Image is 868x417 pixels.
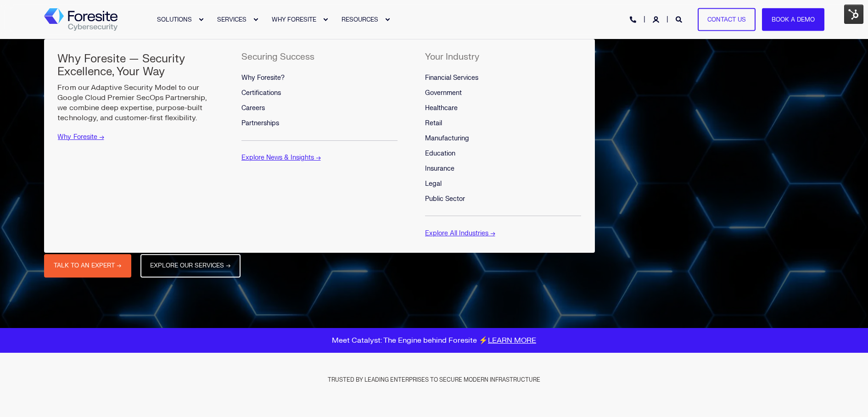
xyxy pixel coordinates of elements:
[241,119,279,127] span: Partnerships
[328,376,540,384] span: TRUSTED BY LEADING ENTERPRISES TO SECURE MODERN INFRASTRUCTURE
[198,17,204,22] div: Expand SOLUTIONS
[58,53,214,78] h5: Why Foresite — Security Excellence, Your Way
[425,150,455,157] span: Education
[425,119,442,127] span: Retail
[58,133,104,141] a: Why Foresite →
[157,16,192,23] span: SOLUTIONS
[44,8,118,31] a: Back to Home
[241,154,321,161] a: Explore News & Insights →
[272,16,316,23] span: WHY FORESITE
[425,165,454,172] span: Insurance
[762,8,824,31] a: Book a Demo
[653,15,661,23] a: Login
[253,17,258,22] div: Expand SERVICES
[241,89,281,97] span: Certifications
[425,195,465,203] span: Public Sector
[241,74,285,82] span: Why Foresite?
[488,336,536,345] a: LEARN MORE
[385,17,390,22] div: Expand RESOURCES
[425,180,442,188] span: Legal
[342,16,378,23] span: RESOURCES
[140,254,241,278] a: EXPLORE OUR SERVICES →
[241,104,265,112] span: Careers
[332,336,536,345] span: Meet Catalyst: The Engine behind Foresite ⚡️
[425,104,458,112] span: Healthcare
[698,8,756,31] a: Contact Us
[425,74,478,82] span: Financial Services
[44,8,118,31] img: Foresite logo, a hexagon shape of blues with a directional arrow to the right hand side, and the ...
[425,229,495,237] a: Explore All Industries →
[425,89,462,97] span: Government
[323,17,328,22] div: Expand WHY FORESITE
[676,15,684,23] a: Open Search
[844,5,863,24] img: HubSpot Tools Menu Toggle
[425,51,479,62] span: Your Industry
[44,254,131,278] a: TALK TO AN EXPERT →
[425,134,469,142] span: Manufacturing
[241,53,314,61] h5: Securing Success
[58,83,214,123] p: From our Adaptive Security Model to our Google Cloud Premier SecOps Partnership, we combine deep ...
